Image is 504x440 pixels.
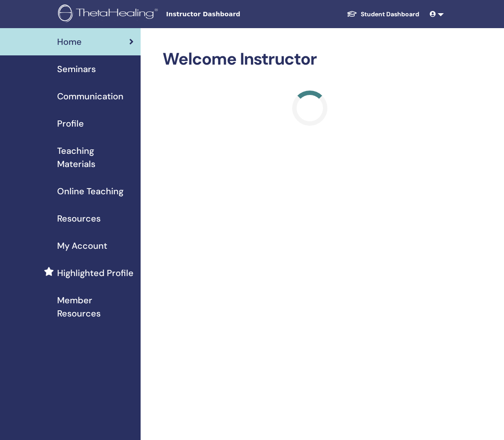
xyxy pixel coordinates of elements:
span: Highlighted Profile [57,266,134,280]
span: Profile [57,117,84,130]
span: My Account [57,239,107,252]
span: Instructor Dashboard [166,10,298,19]
img: graduation-cap-white.svg [347,10,357,18]
span: Resources [57,212,101,225]
span: Seminars [57,62,96,76]
span: Communication [57,90,123,103]
span: Teaching Materials [57,144,134,171]
a: Student Dashboard [340,6,426,22]
span: Online Teaching [57,185,123,198]
h2: Welcome Instructor [163,49,457,69]
span: Home [57,35,82,48]
span: Member Resources [57,294,134,320]
img: logo.png [58,4,161,24]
